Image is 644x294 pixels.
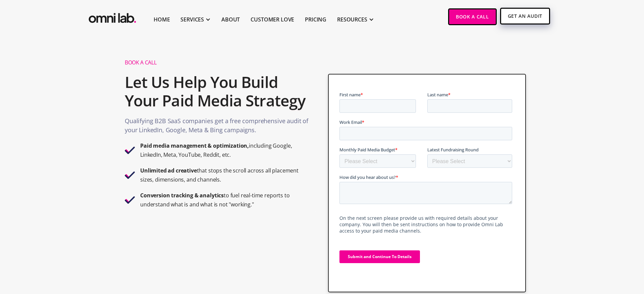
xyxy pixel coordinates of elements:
[500,8,550,24] a: Get An Audit
[140,142,249,149] strong: Paid media management & optimization,
[154,15,170,23] a: Home
[305,15,326,23] a: Pricing
[339,91,515,275] iframe: Form 0
[140,167,197,174] strong: Unlimited ad creative
[221,15,240,23] a: About
[180,15,204,23] div: SERVICES
[140,167,299,183] strong: that stops the scroll across all placement sizes, dimensions, and channels.
[125,69,310,113] h2: Let Us Help You Build Your Paid Media Strategy
[140,192,224,199] strong: Conversion tracking & analytics
[125,116,310,138] p: Qualifying B2B SaaS companies get a free comprehensive audit of your LinkedIn, Google, Meta & Bin...
[251,15,294,23] a: Customer Love
[337,15,367,23] div: RESOURCES
[125,59,310,66] h1: Book A Call
[523,216,644,294] iframe: Chat Widget
[87,8,138,25] img: Omni Lab: B2B SaaS Demand Generation Agency
[87,8,138,25] a: home
[448,8,497,25] a: Book a Call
